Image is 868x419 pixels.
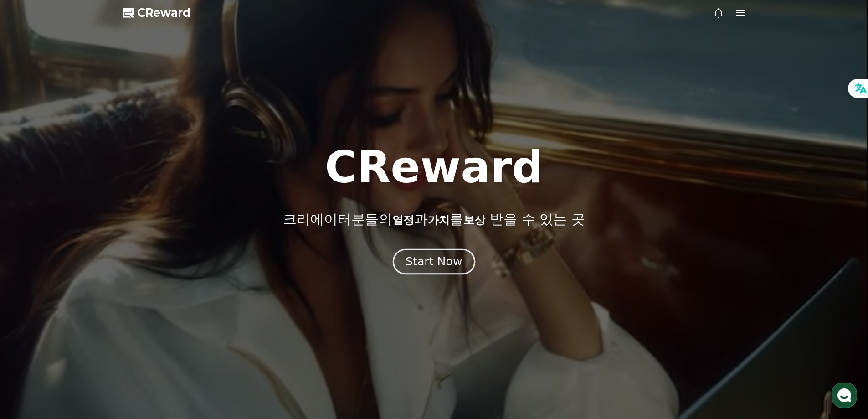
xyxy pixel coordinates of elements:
a: 대화 [60,289,118,312]
a: 설정 [118,289,175,312]
a: CReward [123,5,191,20]
span: 대화 [83,303,94,310]
span: 설정 [141,303,152,310]
div: Start Now [406,254,462,269]
button: Start Now [393,248,475,274]
p: 크리에이터분들의 과 를 받을 수 있는 곳 [283,211,585,228]
span: 홈 [29,303,34,310]
a: 홈 [3,289,60,312]
span: 열정 [392,214,414,227]
span: 가치 [428,214,450,227]
span: CReward [137,5,191,20]
h1: CReward [325,145,543,189]
span: 보상 [463,214,485,227]
a: Start Now [395,259,473,267]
